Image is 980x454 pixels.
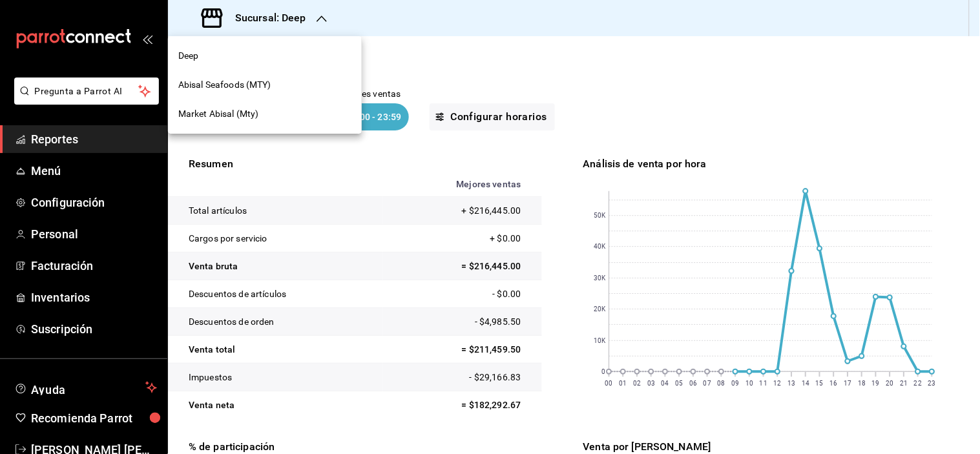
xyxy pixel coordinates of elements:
span: Abisal Seafoods (MTY) [178,78,271,92]
span: Deep [178,49,199,63]
div: Deep [168,41,362,70]
div: Market Abisal (Mty) [168,99,362,129]
span: Market Abisal (Mty) [178,107,259,121]
div: Abisal Seafoods (MTY) [168,70,362,99]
